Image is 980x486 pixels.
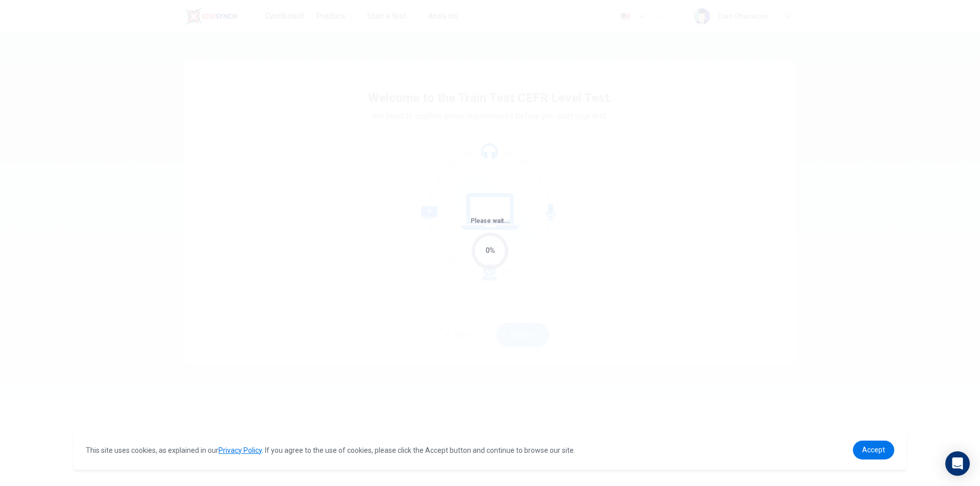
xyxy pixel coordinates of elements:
[218,446,262,454] a: Privacy Policy
[853,441,894,459] a: dismiss cookie message
[862,446,885,454] span: Accept
[945,451,970,476] div: Open Intercom Messenger
[471,217,510,224] span: Please wait...
[485,245,495,257] div: 0%
[73,430,906,470] div: cookieconsent
[86,446,575,454] span: This site uses cookies, as explained in our . If you agree to the use of cookies, please click th...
